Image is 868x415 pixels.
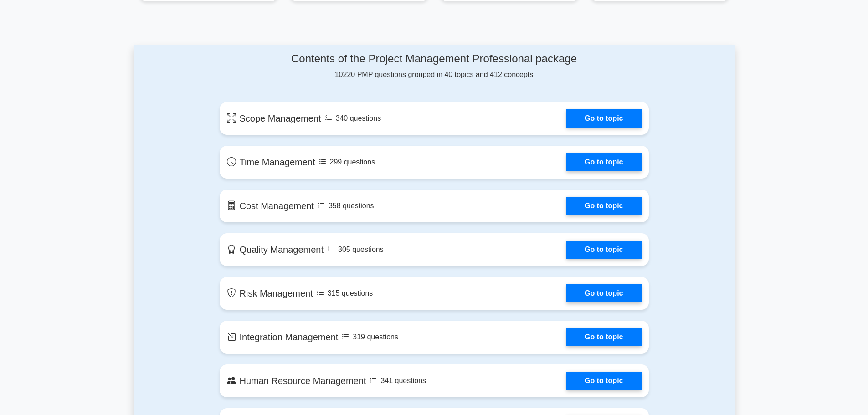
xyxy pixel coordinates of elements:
div: 10220 PMP questions grouped in 40 topics and 412 concepts [220,52,649,80]
a: Go to topic [566,328,641,346]
h4: Contents of the Project Management Professional package [220,52,649,66]
a: Go to topic [566,284,641,302]
a: Go to topic [566,153,641,171]
a: Go to topic [566,372,641,390]
a: Go to topic [566,197,641,215]
a: Go to topic [566,241,641,259]
a: Go to topic [566,109,641,128]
